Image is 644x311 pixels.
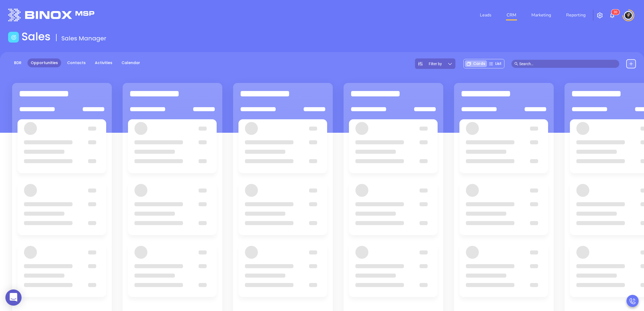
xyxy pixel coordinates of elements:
a: Contacts [64,58,89,67]
a: BDR [11,58,25,67]
div: Cards [465,60,487,67]
span: 3 [614,10,615,14]
img: user [624,11,633,20]
span: Sales Manager [61,34,106,43]
a: Marketing [529,10,553,20]
input: Search… [519,61,616,67]
img: iconSetting [597,12,603,19]
a: Opportunities [27,58,61,67]
img: iconNotification [609,12,615,19]
span: 0 [615,10,617,14]
a: Calendar [118,58,143,67]
h1: Sales [22,30,51,43]
sup: 30 [611,9,619,15]
a: Activities [92,58,116,67]
img: logo [8,9,94,21]
span: search [514,62,518,66]
div: List [487,60,503,67]
a: Reporting [564,10,588,20]
a: Leads [478,10,494,20]
span: Filter by [429,62,442,66]
a: CRM [504,10,518,20]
